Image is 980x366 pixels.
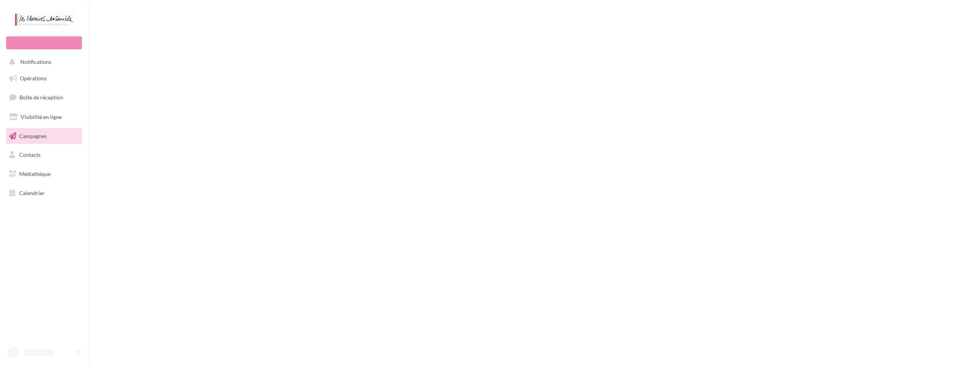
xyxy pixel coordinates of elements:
[6,36,82,49] div: Nouvelle campagne
[19,190,45,196] span: Calendrier
[5,109,83,125] a: Visibilité en ligne
[20,59,51,65] span: Notifications
[5,185,83,201] a: Calendrier
[19,132,47,139] span: Campagnes
[5,70,83,86] a: Opérations
[19,151,41,158] span: Contacts
[5,147,83,163] a: Contacts
[5,166,83,182] a: Médiathèque
[20,94,63,101] span: Boîte de réception
[5,128,83,144] a: Campagnes
[20,75,47,81] span: Opérations
[5,89,83,106] a: Boîte de réception
[19,171,51,177] span: Médiathèque
[21,114,62,120] span: Visibilité en ligne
